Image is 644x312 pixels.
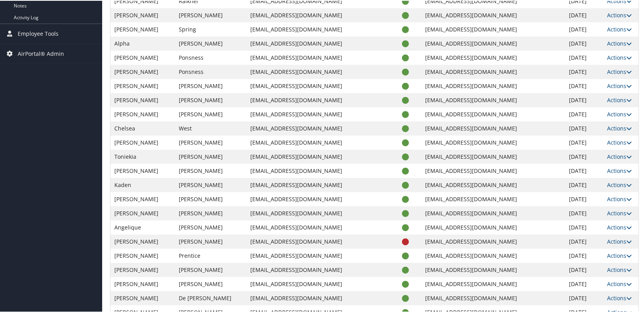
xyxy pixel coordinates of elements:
td: [DATE] [565,262,603,276]
td: [EMAIL_ADDRESS][DOMAIN_NAME] [246,177,390,191]
td: Prentice [175,248,246,262]
td: [EMAIL_ADDRESS][DOMAIN_NAME] [421,135,565,149]
td: [DATE] [565,234,603,248]
td: [PERSON_NAME] [175,191,246,206]
td: [EMAIL_ADDRESS][DOMAIN_NAME] [246,276,390,290]
td: [EMAIL_ADDRESS][DOMAIN_NAME] [246,206,390,220]
td: Ponsness [175,50,246,64]
td: [EMAIL_ADDRESS][DOMAIN_NAME] [421,121,565,135]
td: [PERSON_NAME] [110,22,175,36]
td: [DATE] [565,276,603,290]
a: Actions [607,25,632,32]
td: [EMAIL_ADDRESS][DOMAIN_NAME] [421,276,565,290]
td: De [PERSON_NAME] [175,290,246,305]
td: [DATE] [565,149,603,163]
a: Actions [607,67,632,75]
td: [EMAIL_ADDRESS][DOMAIN_NAME] [246,262,390,276]
td: [EMAIL_ADDRESS][DOMAIN_NAME] [246,22,390,36]
td: Kaden [110,177,175,191]
td: [EMAIL_ADDRESS][DOMAIN_NAME] [246,64,390,78]
td: [EMAIL_ADDRESS][DOMAIN_NAME] [421,234,565,248]
td: [EMAIL_ADDRESS][DOMAIN_NAME] [421,149,565,163]
span: Employee Tools [18,23,59,43]
td: [EMAIL_ADDRESS][DOMAIN_NAME] [421,262,565,276]
td: [DATE] [565,36,603,50]
td: [EMAIL_ADDRESS][DOMAIN_NAME] [246,191,390,206]
td: [PERSON_NAME] [175,106,246,121]
td: [EMAIL_ADDRESS][DOMAIN_NAME] [246,234,390,248]
a: Actions [607,124,632,131]
td: [PERSON_NAME] [110,248,175,262]
a: Actions [607,166,632,174]
td: [PERSON_NAME] [175,177,246,191]
td: [EMAIL_ADDRESS][DOMAIN_NAME] [246,290,390,305]
td: [DATE] [565,92,603,106]
td: [EMAIL_ADDRESS][DOMAIN_NAME] [246,106,390,121]
span: AirPortal® Admin [18,43,64,63]
a: Actions [607,195,632,202]
td: [EMAIL_ADDRESS][DOMAIN_NAME] [246,36,390,50]
td: [DATE] [565,135,603,149]
a: Actions [607,138,632,145]
a: Actions [607,265,632,273]
td: [PERSON_NAME] [175,36,246,50]
a: Actions [607,39,632,46]
td: Alpha [110,36,175,50]
td: [PERSON_NAME] [175,262,246,276]
td: [EMAIL_ADDRESS][DOMAIN_NAME] [421,206,565,220]
td: [PERSON_NAME] [175,163,246,177]
td: [EMAIL_ADDRESS][DOMAIN_NAME] [246,248,390,262]
td: [PERSON_NAME] [110,191,175,206]
td: [PERSON_NAME] [110,106,175,121]
td: [PERSON_NAME] [110,78,175,92]
td: West [175,121,246,135]
td: Spring [175,22,246,36]
td: [DATE] [565,50,603,64]
td: [EMAIL_ADDRESS][DOMAIN_NAME] [246,135,390,149]
td: [EMAIL_ADDRESS][DOMAIN_NAME] [246,7,390,22]
td: [DATE] [565,22,603,36]
a: Actions [607,152,632,160]
td: [EMAIL_ADDRESS][DOMAIN_NAME] [246,78,390,92]
td: Toniekia [110,149,175,163]
td: [PERSON_NAME] [110,262,175,276]
td: [DATE] [565,191,603,206]
td: Ponsness [175,64,246,78]
a: Actions [607,237,632,244]
td: [PERSON_NAME] [110,234,175,248]
td: [PERSON_NAME] [110,276,175,290]
td: [EMAIL_ADDRESS][DOMAIN_NAME] [421,92,565,106]
td: [DATE] [565,121,603,135]
td: [EMAIL_ADDRESS][DOMAIN_NAME] [246,92,390,106]
a: Actions [607,279,632,287]
td: [PERSON_NAME] [175,7,246,22]
td: [PERSON_NAME] [110,92,175,106]
td: [EMAIL_ADDRESS][DOMAIN_NAME] [421,50,565,64]
td: [EMAIL_ADDRESS][DOMAIN_NAME] [246,220,390,234]
td: [PERSON_NAME] [110,64,175,78]
a: Actions [607,294,632,301]
td: [PERSON_NAME] [175,78,246,92]
td: [DATE] [565,78,603,92]
td: [DATE] [565,163,603,177]
td: [PERSON_NAME] [110,206,175,220]
td: [DATE] [565,290,603,305]
td: [PERSON_NAME] [175,149,246,163]
td: Chelsea [110,121,175,135]
a: Actions [607,110,632,117]
td: [EMAIL_ADDRESS][DOMAIN_NAME] [246,121,390,135]
a: Actions [607,81,632,89]
td: [DATE] [565,7,603,22]
td: [EMAIL_ADDRESS][DOMAIN_NAME] [246,50,390,64]
td: [PERSON_NAME] [110,290,175,305]
td: [PERSON_NAME] [175,276,246,290]
td: [EMAIL_ADDRESS][DOMAIN_NAME] [421,7,565,22]
a: Actions [607,180,632,188]
td: [EMAIL_ADDRESS][DOMAIN_NAME] [421,106,565,121]
td: [EMAIL_ADDRESS][DOMAIN_NAME] [421,36,565,50]
a: Actions [607,209,632,216]
a: Actions [607,95,632,103]
td: [PERSON_NAME] [175,234,246,248]
td: [DATE] [565,177,603,191]
td: [EMAIL_ADDRESS][DOMAIN_NAME] [421,248,565,262]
